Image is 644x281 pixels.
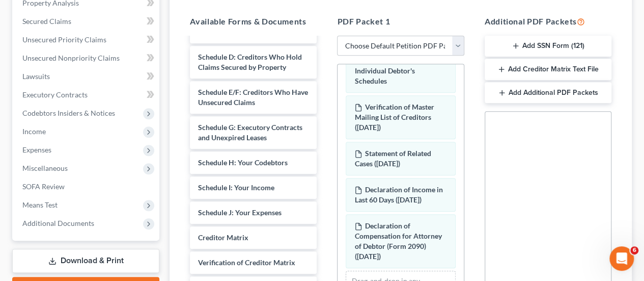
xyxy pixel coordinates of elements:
h5: Available Forms & Documents [190,15,317,28]
span: Executory Contracts [22,90,88,99]
a: Unsecured Priority Claims [14,31,159,49]
span: Schedule C: The Property You Claim as Exempt [198,17,292,36]
span: Schedule J: Your Expenses [198,208,282,217]
span: Schedule G: Executory Contracts and Unexpired Leases [198,123,302,142]
span: Secured Claims [22,17,71,25]
span: Creditor Matrix [198,233,248,242]
h5: PDF Packet 1 [337,15,464,28]
span: Miscellaneous [22,164,68,172]
h5: Additional PDF Packets [485,15,611,28]
span: Expenses [22,145,51,154]
span: Verification of Creditor Matrix [198,258,295,267]
span: Declaration of Compensation for Attorney of Debtor (Form 2090) ([DATE]) [354,221,441,261]
span: SOFA Review [22,182,65,191]
button: Add Additional PDF Packets [485,82,611,104]
span: Schedule H: Your Codebtors [198,158,288,167]
span: Unsecured Priority Claims [22,35,106,44]
span: Schedule I: Your Income [198,183,274,192]
a: Lawsuits [14,67,159,86]
span: Lawsuits [22,72,50,81]
span: Codebtors Insiders & Notices [22,109,115,117]
span: Declaration of Income in Last 60 Days ([DATE]) [354,185,442,204]
iframe: Intercom live chat [609,246,634,271]
span: Income [22,127,46,136]
a: Secured Claims [14,12,159,31]
a: Executory Contracts [14,86,159,104]
span: Schedule E/F: Creditors Who Have Unsecured Claims [198,88,308,107]
span: Unsecured Nonpriority Claims [22,54,120,62]
span: Declaration About an Individual Debtor's Schedules [354,56,422,85]
span: Additional Documents [22,219,94,227]
span: 6 [630,246,638,254]
a: Download & Print [12,249,159,273]
button: Add Creditor Matrix Text File [485,59,611,80]
button: Add SSN Form (121) [485,36,611,57]
span: Means Test [22,200,58,209]
span: Statement of Related Cases ([DATE]) [354,149,431,168]
a: SOFA Review [14,177,159,196]
span: Schedule D: Creditors Who Hold Claims Secured by Property [198,53,302,71]
a: Unsecured Nonpriority Claims [14,49,159,67]
span: Verification of Master Mailing List of Creditors ([DATE]) [354,103,434,132]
